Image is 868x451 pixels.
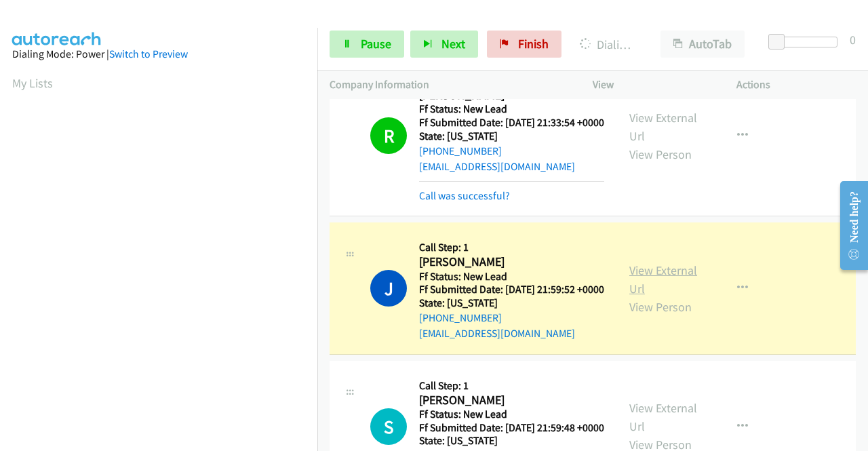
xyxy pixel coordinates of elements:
h2: [PERSON_NAME] [419,393,604,408]
a: Switch to Preview [109,47,188,60]
p: View [593,77,712,93]
p: Company Information [330,77,568,93]
a: [PHONE_NUMBER] [419,144,502,157]
a: View External Url [629,110,697,144]
h5: Ff Status: New Lead [419,102,604,116]
a: [EMAIL_ADDRESS][DOMAIN_NAME] [419,327,575,340]
a: Finish [487,31,561,58]
div: The call is yet to be attempted [370,408,407,445]
a: [PHONE_NUMBER] [419,311,502,324]
h5: Ff Submitted Date: [DATE] 21:59:52 +0000 [419,283,604,296]
span: Next [441,36,465,52]
a: Call was successful? [419,189,510,202]
h5: Ff Submitted Date: [DATE] 21:33:54 +0000 [419,116,604,130]
p: Actions [736,77,856,93]
h1: S [370,408,407,445]
a: My Lists [12,75,53,91]
button: AutoTab [660,31,745,58]
h5: Ff Submitted Date: [DATE] 21:59:48 +0000 [419,421,604,435]
span: Finish [518,36,549,52]
h1: J [370,270,407,307]
h1: R [370,117,407,154]
a: View External Url [629,262,697,296]
div: 0 [850,31,856,49]
p: Dialing [PERSON_NAME] [580,35,636,54]
a: View External Url [629,400,697,434]
a: Pause [330,31,404,58]
h5: State: [US_STATE] [419,130,604,143]
div: Dialing Mode: Power | [12,46,305,62]
h2: [PERSON_NAME] [419,254,604,270]
a: View Person [629,299,692,315]
h5: State: [US_STATE] [419,296,604,310]
a: [EMAIL_ADDRESS][DOMAIN_NAME] [419,160,575,173]
h5: Call Step: 1 [419,379,604,393]
button: Next [410,31,478,58]
h5: Ff Status: New Lead [419,270,604,283]
a: View Person [629,146,692,162]
h5: Ff Status: New Lead [419,408,604,421]
h5: Call Step: 1 [419,241,604,254]
iframe: Resource Center [829,172,868,279]
span: Pause [361,36,391,52]
h5: State: [US_STATE] [419,434,604,448]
